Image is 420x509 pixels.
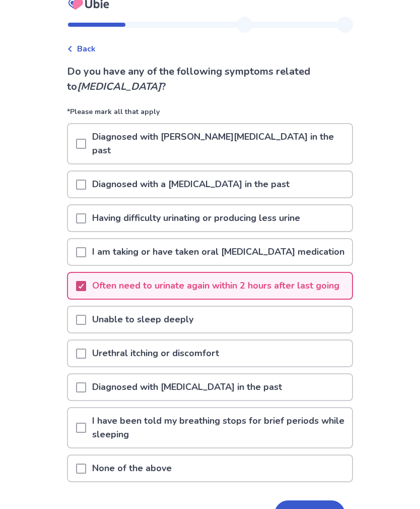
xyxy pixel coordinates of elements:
[86,307,199,332] p: Unable to sleep deeply
[86,124,352,163] p: Diagnosed with [PERSON_NAME][MEDICAL_DATA] in the past
[86,172,296,197] p: Diagnosed with a [MEDICAL_DATA] in the past
[86,374,288,400] p: Diagnosed with [MEDICAL_DATA] in the past
[86,408,352,447] p: I have been told my breathing stops for brief periods while sleeping
[77,80,161,93] i: [MEDICAL_DATA]
[86,456,178,481] p: None of the above
[77,43,96,55] span: Back
[86,239,351,265] p: I am taking or have taken oral [MEDICAL_DATA] medication
[86,205,306,231] p: Having difficulty urinating or producing less urine
[67,64,353,94] p: Do you have any of the following symptoms related to ?
[67,106,353,123] p: *Please mark all that apply
[86,273,345,299] p: Often need to urinate again within 2 hours after last going
[86,341,225,366] p: Urethral itching or discomfort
